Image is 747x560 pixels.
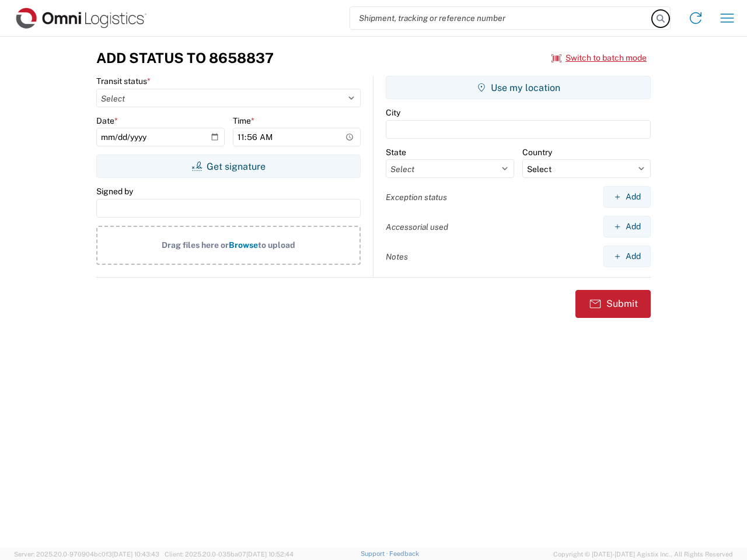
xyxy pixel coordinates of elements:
[246,551,294,558] span: [DATE] 10:52:44
[112,551,159,558] span: [DATE] 10:43:43
[603,216,651,237] button: Add
[165,551,294,558] span: Client: 2025.20.0-035ba07
[96,50,274,66] h3: Add Status to 8658837
[96,116,118,126] label: Date
[96,76,151,86] label: Transit status
[603,186,651,208] button: Add
[386,222,448,232] label: Accessorial used
[386,192,447,202] label: Exception status
[233,116,254,126] label: Time
[162,240,229,250] span: Drag files here or
[522,147,552,157] label: Country
[386,76,651,99] button: Use my location
[14,551,159,558] span: Server: 2025.20.0-970904bc0f3
[386,107,400,118] label: City
[603,246,651,267] button: Add
[551,48,647,68] button: Switch to batch mode
[553,549,733,559] span: Copyright © [DATE]-[DATE] Agistix Inc., All Rights Reserved
[386,147,406,157] label: State
[386,251,408,262] label: Notes
[229,240,258,250] span: Browse
[575,290,651,318] button: Submit
[96,155,361,178] button: Get signature
[361,550,390,557] a: Support
[350,7,652,29] input: Shipment, tracking or reference number
[96,186,133,197] label: Signed by
[258,240,295,250] span: to upload
[389,550,419,557] a: Feedback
